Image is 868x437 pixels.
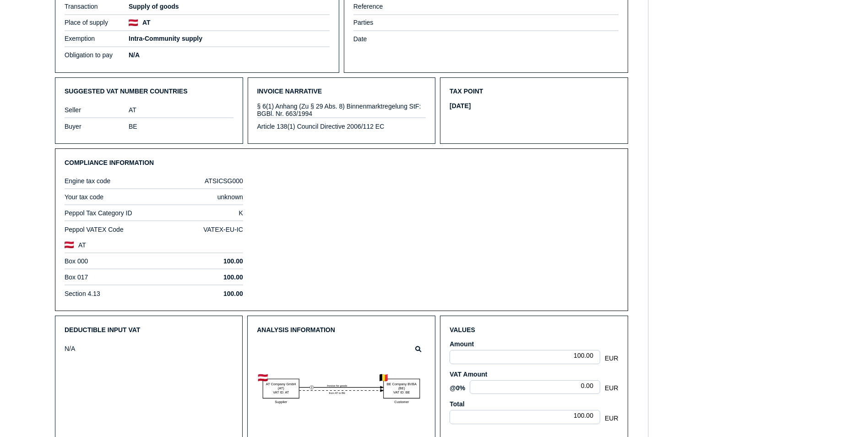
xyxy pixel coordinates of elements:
[450,350,600,364] div: 100.00
[273,390,289,394] text: VAT ID: AT
[65,193,152,201] label: Your tax code
[398,386,405,390] text: (BE)
[395,400,410,404] text: Customer
[311,386,313,390] text: T
[353,19,418,26] label: Parties
[65,35,129,42] label: Exemption
[65,325,233,334] h3: Deductible input VAT
[65,87,233,96] h3: Suggested VAT number countries
[142,19,151,26] h5: AT
[156,290,243,297] h5: 100.00
[65,177,152,185] label: Engine tax code
[156,209,243,217] div: K
[327,384,347,387] textpath: Invoice for goods
[156,257,243,265] h5: 100.00
[450,400,618,408] label: Total
[470,380,600,394] div: 0.00
[450,371,618,378] label: VAT Amount
[329,392,346,395] textpath: from AT to BE
[129,123,233,130] div: BE
[605,384,618,392] span: EUR
[266,382,296,386] text: AT Company GmbH
[129,35,330,42] h5: Intra-Community supply
[65,19,129,26] label: Place of supply
[275,400,288,404] text: Supplier
[65,106,129,114] label: Seller
[65,226,152,233] label: Peppol VATEX Code
[156,273,243,281] h5: 100.00
[65,345,129,352] div: N/A
[65,290,152,297] label: Section 4.13
[387,382,417,386] text: BE Company BVBA
[257,87,426,96] h3: Invoice narrative
[156,226,243,233] div: VATEX-EU-IC
[129,51,330,59] h5: N/A
[65,273,152,281] label: Box 017
[65,3,129,10] label: Transaction
[450,410,600,424] div: 100.00
[257,103,426,117] div: § 6(1) Anhang (Zu § 29 Abs. 8) Binnenmarktregelung StF: BGBl. Nr. 663/1994
[605,355,618,362] span: EUR
[450,340,618,348] label: Amount
[156,177,243,185] div: ATSICSG000
[450,384,465,392] label: @0%
[353,35,418,43] label: Date
[450,325,618,334] h3: Values
[278,386,284,390] text: (AT)
[129,106,233,114] div: AT
[65,241,74,248] img: at.png
[65,209,152,217] label: Peppol Tax Category ID
[450,87,618,96] h3: Tax point
[78,241,174,249] label: AT
[450,102,471,109] h5: [DATE]
[65,51,129,59] label: Obligation to pay
[353,3,418,10] label: Reference
[156,193,243,201] div: unknown
[129,3,330,10] h5: Supply of goods
[257,123,426,130] div: Article 138(1) Council Directive 2006/112 EC
[65,158,618,167] h3: Compliance information
[257,325,426,334] h3: Analysis information
[605,415,618,422] span: EUR
[393,390,410,394] text: VAT ID: BE
[65,123,129,130] label: Buyer
[65,257,152,265] label: Box 000
[129,19,138,26] img: at.png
